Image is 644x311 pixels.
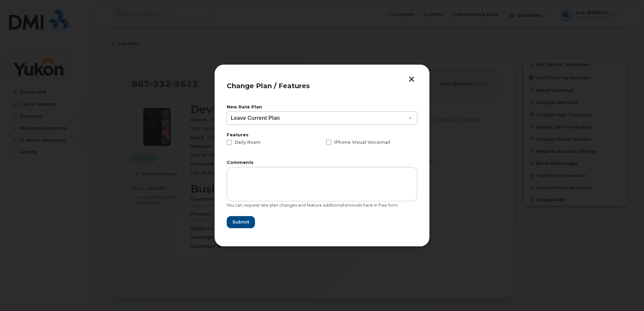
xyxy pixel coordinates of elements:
span: Submit [232,219,249,225]
span: Change Plan / Features [227,82,310,90]
span: iPhone Visual Voicemail [334,140,390,145]
label: Features [227,133,417,137]
label: New Rate Plan [227,105,417,109]
button: Submit [227,216,255,228]
label: Comments [227,161,417,165]
input: iPhone Visual Voicemail [318,140,321,143]
span: Daily Roam [235,140,261,145]
div: You can request rate plan changes and feature additions/removals here in free form [227,203,417,208]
